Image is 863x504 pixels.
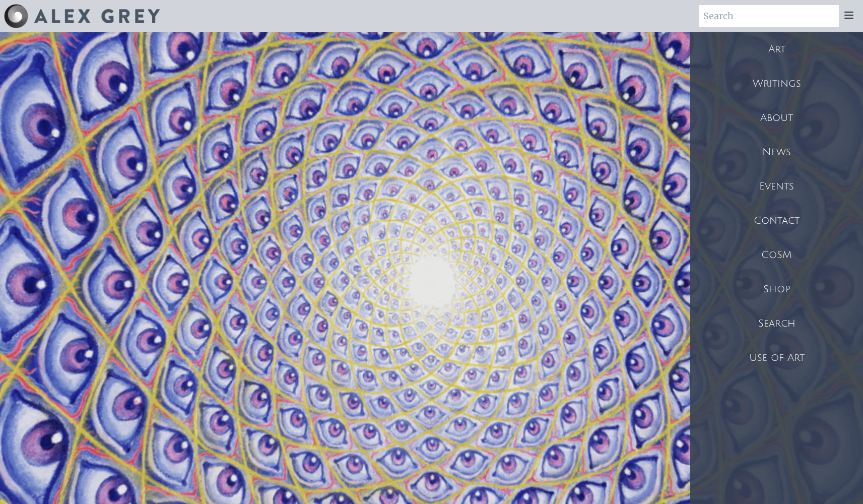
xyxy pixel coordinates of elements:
[690,272,863,306] a: Shop
[690,306,863,341] a: Search
[699,5,839,27] input: Search
[690,238,863,272] a: CoSM
[690,135,863,169] a: News
[690,169,863,204] a: Events
[690,204,863,238] a: Contact
[690,341,863,375] a: Use of Art
[690,101,863,135] a: About
[690,32,863,67] a: Art
[690,67,863,101] a: Writings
